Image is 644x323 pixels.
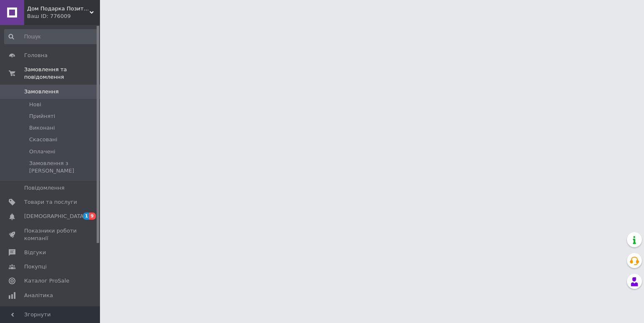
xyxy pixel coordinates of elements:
span: Нові [29,101,41,108]
span: Дом Подарка Позитив [27,5,90,13]
span: Замовлення [24,88,59,95]
span: Покупці [24,263,47,270]
span: Прийняті [29,113,55,120]
span: Аналітика [24,292,53,299]
span: Інструменти веб-майстра та SEO [24,306,77,321]
span: Товари та послуги [24,198,77,206]
span: Скасовані [29,136,57,143]
span: [DEMOGRAPHIC_DATA] [24,213,86,220]
span: 1 [83,213,90,220]
span: Каталог ProSale [24,277,69,285]
span: Виконані [29,124,55,132]
span: Оплачені [29,148,55,155]
span: Замовлення та повідомлення [24,66,100,81]
span: Відгуки [24,249,46,256]
div: Ваш ID: 776009 [27,13,100,20]
span: Показники роботи компанії [24,227,77,242]
span: Головна [24,52,47,59]
span: 9 [89,213,96,220]
span: Замовлення з [PERSON_NAME] [29,160,97,175]
span: Повідомлення [24,184,65,192]
input: Пошук [4,29,98,44]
